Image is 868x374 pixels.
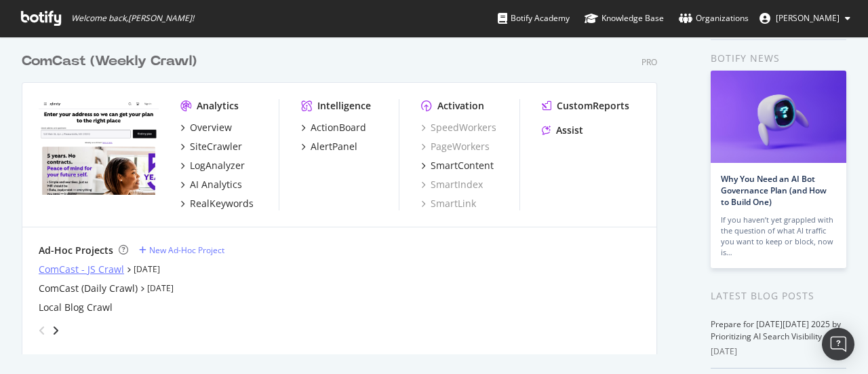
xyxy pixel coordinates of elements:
[39,263,124,276] a: ComCast - JS Crawl
[71,13,194,24] span: Welcome back, [PERSON_NAME] !
[134,263,160,275] a: [DATE]
[557,99,629,113] div: CustomReports
[33,320,51,341] div: angle-left
[721,214,836,258] div: If you haven’t yet grappled with the question of what AI traffic you want to keep or block, now is…
[556,124,583,137] div: Assist
[711,318,841,342] a: Prepare for [DATE][DATE] 2025 by Prioritizing AI Search Visibility
[39,99,159,195] img: www.xfinity.com
[776,12,840,24] span: Eric Regan
[642,56,657,68] div: Pro
[437,99,484,113] div: Activation
[711,288,846,303] div: Latest Blog Posts
[39,282,138,295] a: ComCast (Daily Crawl)
[431,159,494,172] div: SmartContent
[190,121,232,134] div: Overview
[421,140,490,153] a: PageWorkers
[190,159,245,172] div: LogAnalyzer
[542,99,629,113] a: CustomReports
[421,178,483,191] a: SmartIndex
[317,99,371,113] div: Intelligence
[711,71,846,163] img: Why You Need an AI Bot Governance Plan (and How to Build One)
[749,7,861,29] button: [PERSON_NAME]
[711,345,846,358] div: [DATE]
[421,197,476,210] a: SmartLink
[542,124,583,137] a: Assist
[421,121,496,134] a: SpeedWorkers
[197,99,239,113] div: Analytics
[311,121,366,134] div: ActionBoard
[51,324,60,337] div: angle-right
[39,301,113,314] a: Local Blog Crawl
[180,197,254,210] a: RealKeywords
[22,52,202,71] a: ComCast (Weekly Crawl)
[498,12,570,25] div: Botify Academy
[180,140,242,153] a: SiteCrawler
[585,12,664,25] div: Knowledge Base
[679,12,749,25] div: Organizations
[301,121,366,134] a: ActionBoard
[311,140,357,153] div: AlertPanel
[22,35,668,354] div: grid
[721,173,827,208] a: Why You Need an AI Bot Governance Plan (and How to Build One)
[180,121,232,134] a: Overview
[39,244,113,257] div: Ad-Hoc Projects
[147,282,174,294] a: [DATE]
[180,178,242,191] a: AI Analytics
[149,244,224,256] div: New Ad-Hoc Project
[190,140,242,153] div: SiteCrawler
[180,159,245,172] a: LogAnalyzer
[711,51,846,66] div: Botify news
[421,159,494,172] a: SmartContent
[822,328,854,360] div: Open Intercom Messenger
[22,52,197,71] div: ComCast (Weekly Crawl)
[139,244,224,256] a: New Ad-Hoc Project
[301,140,357,153] a: AlertPanel
[190,178,242,191] div: AI Analytics
[190,197,254,210] div: RealKeywords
